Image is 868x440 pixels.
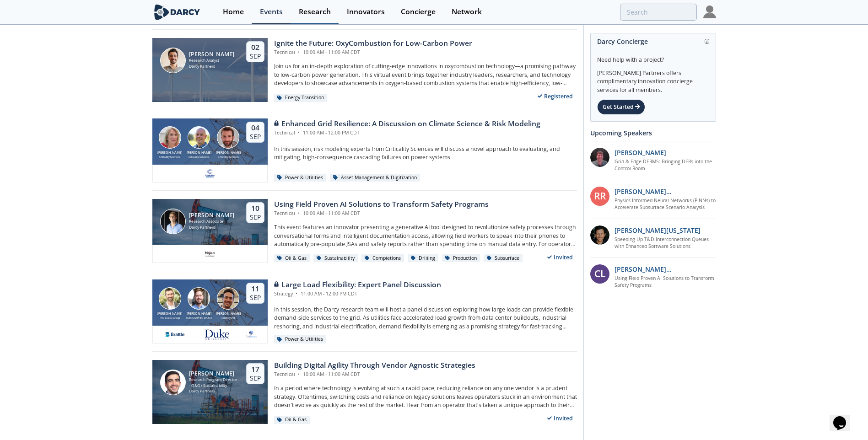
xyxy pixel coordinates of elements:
[214,311,243,317] div: [PERSON_NAME]
[615,225,701,235] p: [PERSON_NAME][US_STATE]
[250,294,261,302] div: Sep
[204,168,216,179] img: f59c13b7-8146-4c0f-b540-69d0cf6e4c34
[615,148,666,157] p: [PERSON_NAME]
[223,8,244,16] div: Home
[274,416,310,424] div: Oil & Gas
[184,150,214,156] div: [PERSON_NAME]
[330,174,421,182] div: Asset Management & Digitization
[297,371,302,377] span: •
[597,49,709,64] div: Need help with a project?
[188,287,210,310] img: Tyler Norris
[597,64,709,94] div: [PERSON_NAME] Partners offers complimentary innovation concierge services for all members.
[250,123,261,133] div: 04
[313,254,358,263] div: Sustainability
[204,248,216,259] img: c99e3ca0-ae72-4bf9-a710-a645b1189d83
[184,316,214,320] div: [GEOGRAPHIC_DATA]
[705,39,710,44] img: information.svg
[250,133,261,141] div: Sep
[442,254,480,263] div: Production
[401,8,436,16] div: Concierge
[274,210,489,217] div: Technical 10:00 AM - 11:00 AM CDT
[597,99,645,115] div: Get Started
[250,204,261,213] div: 10
[250,213,261,221] div: Sep
[162,329,188,340] img: 1655224446716-descarga.png
[189,212,234,219] div: [PERSON_NAME]
[189,225,234,231] div: Darcy Partners
[217,126,239,149] img: Ross Dakin
[274,49,472,56] div: Technical 10:00 AM - 11:00 AM CDT
[189,377,238,388] div: Research Program Director - O&G / Sustainability
[156,155,185,159] div: Criticality Sciences
[250,284,261,294] div: 11
[274,199,489,210] div: Using Field Proven AI Solutions to Transform Safety Programs
[250,52,261,60] div: Sep
[274,254,310,263] div: Oil & Gas
[274,129,540,137] div: Technical 11:00 AM - 12:00 PM CDT
[274,38,472,49] div: Ignite the Future: OxyCombustion for Low-Carbon Power
[299,8,331,16] div: Research
[590,148,609,167] img: accc9a8e-a9c1-4d58-ae37-132228efcf55
[615,158,717,173] a: Grid & Edge DERMS: Bringing DERs into the Control Room
[189,51,234,58] div: [PERSON_NAME]
[408,254,439,263] div: Drilling
[152,38,577,102] a: Nicolas Lassalle [PERSON_NAME] Research Analyst Darcy Partners 02 Sep Ignite the Future: OxyCombu...
[297,129,302,136] span: •
[159,287,181,310] img: Ryan Hledik
[189,388,238,394] div: Darcy Partners
[830,403,859,431] iframe: chat widget
[297,210,302,216] span: •
[160,209,186,234] img: Juan Mayol
[294,290,299,297] span: •
[597,33,709,49] div: Darcy Concierge
[615,264,717,274] p: [PERSON_NAME][MEDICAL_DATA]
[534,91,577,102] div: Registered
[152,279,577,343] a: Ryan Hledik [PERSON_NAME] The Brattle Group Tyler Norris [PERSON_NAME] [GEOGRAPHIC_DATA] Nick Gua...
[274,62,577,87] p: Join us for an in-depth exploration of cutting-edge innovations in oxycombustion technology—a pro...
[250,365,261,374] div: 17
[543,252,577,263] div: Invited
[452,8,482,16] div: Network
[204,329,229,340] img: 41db60a0-fe07-4137-8ca6-021fe481c7d5
[484,254,523,263] div: Subsurface
[590,264,609,284] div: CL
[214,150,243,156] div: [PERSON_NAME]
[615,187,717,196] p: [PERSON_NAME] [PERSON_NAME]
[246,329,258,340] img: e8f39e9e-9f17-4b63-a8ed-a782f7c495e8
[590,125,716,141] div: Upcoming Speakers
[297,49,302,55] span: •
[156,316,185,320] div: The Brattle Group
[250,43,261,52] div: 02
[188,126,210,149] img: Ben Ruddell
[274,174,327,182] div: Power & Utilities
[620,4,697,21] input: Advanced Search
[152,4,202,20] img: logo-wide.svg
[274,118,540,129] div: Enhanced Grid Resilience: A Discussion on Climate Science & Risk Modeling
[615,275,717,290] a: Using Field Proven AI Solutions to Transform Safety Programs
[615,236,717,251] a: Speeding Up T&D Interconnection Queues with Enhanced Software Solutions
[189,58,234,64] div: Research Analyst
[214,316,243,320] div: GridBeyond
[274,223,577,248] p: This event features an innovator presenting a generative AI tool designed to revolutionize safety...
[703,5,716,18] img: Profile
[184,311,214,317] div: [PERSON_NAME]
[156,150,185,156] div: [PERSON_NAME]
[274,371,475,378] div: Technical 10:00 AM - 11:00 AM CDT
[260,8,283,16] div: Events
[189,370,238,377] div: [PERSON_NAME]
[160,370,186,395] img: Sami Sultan
[152,199,577,263] a: Juan Mayol [PERSON_NAME] Research Associate Darcy Partners 10 Sep Using Field Proven AI Solutions...
[274,360,475,371] div: Building Digital Agility Through Vendor Agnostic Strategies
[615,197,717,212] a: Physics Informed Neural Networks (PINNs) to Accelerate Subsurface Scenario Analysis
[152,118,577,182] a: Susan Ginsburg [PERSON_NAME] Criticality Sciences Ben Ruddell [PERSON_NAME] Criticality Sciences ...
[159,126,181,149] img: Susan Ginsburg
[274,94,328,102] div: Energy Transition
[274,290,441,298] div: Strategy 11:00 AM - 12:00 PM CDT
[250,374,261,382] div: Sep
[189,219,234,225] div: Research Associate
[347,8,385,16] div: Innovators
[274,384,577,409] p: In a period where technology is evolving at such a rapid pace, reducing reliance on any one vendo...
[156,311,185,317] div: [PERSON_NAME]
[152,360,577,424] a: Sami Sultan [PERSON_NAME] Research Program Director - O&G / Sustainability Darcy Partners 17 Sep ...
[189,64,234,70] div: Darcy Partners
